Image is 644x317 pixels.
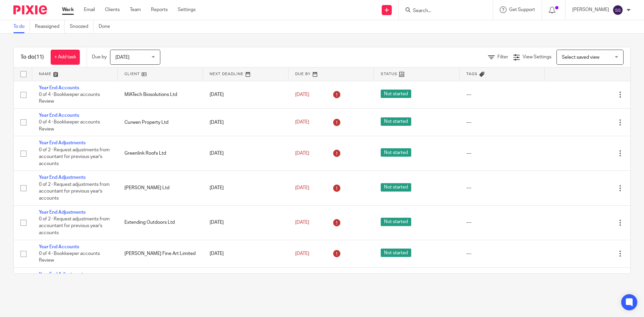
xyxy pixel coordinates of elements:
[20,54,44,61] h1: To do
[295,120,309,125] span: [DATE]
[84,6,95,13] a: Email
[39,182,110,201] span: 0 of 2 · Request adjustments from accountant for previous year's accounts
[203,136,288,171] td: [DATE]
[39,141,86,145] a: Year End Adjustments
[523,55,551,59] span: View Settings
[497,55,508,59] span: Filter
[466,150,538,157] div: ---
[381,218,411,226] span: Not started
[118,136,203,171] td: Greenlink Roofs Ltd
[466,72,478,76] span: Tags
[381,90,411,98] span: Not started
[203,240,288,267] td: [DATE]
[118,240,203,267] td: [PERSON_NAME] Fine Art Limited
[509,7,535,12] span: Get Support
[466,184,538,191] div: ---
[70,20,94,33] a: Snoozed
[39,86,79,90] a: Year End Accounts
[35,20,65,33] a: Reassigned
[99,20,115,33] a: Done
[118,81,203,108] td: MIATech Biosolutions Ltd
[295,186,309,190] span: [DATE]
[562,55,599,60] span: Select saved view
[39,272,86,277] a: Year End Adjustments
[203,81,288,108] td: [DATE]
[39,210,86,215] a: Year End Adjustments
[381,148,411,157] span: Not started
[178,6,196,13] a: Settings
[412,8,473,14] input: Search
[115,55,129,60] span: [DATE]
[466,119,538,126] div: ---
[13,20,30,33] a: To do
[118,108,203,136] td: Curwen Property Ltd
[381,249,411,257] span: Not started
[39,217,110,235] span: 0 of 2 · Request adjustments from accountant for previous year's accounts
[295,92,309,97] span: [DATE]
[118,268,203,302] td: Tilecraft International Limited
[39,245,79,249] a: Year End Accounts
[62,6,74,13] a: Work
[39,113,79,118] a: Year End Accounts
[151,6,168,13] a: Reports
[92,54,107,60] p: Due by
[39,148,110,166] span: 0 of 2 · Request adjustments from accountant for previous year's accounts
[39,92,100,104] span: 0 of 4 · Bookkeeper accounts Review
[39,120,100,132] span: 0 of 4 · Bookkeeper accounts Review
[203,171,288,205] td: [DATE]
[51,50,80,65] a: + Add task
[612,5,623,15] img: svg%3E
[35,54,44,60] span: (11)
[572,6,609,13] p: [PERSON_NAME]
[466,250,538,257] div: ---
[295,251,309,256] span: [DATE]
[118,205,203,240] td: Extending Outdoors Ltd
[105,6,120,13] a: Clients
[466,91,538,98] div: ---
[130,6,141,13] a: Team
[466,219,538,226] div: ---
[39,251,100,263] span: 0 of 4 · Bookkeeper accounts Review
[295,151,309,156] span: [DATE]
[203,108,288,136] td: [DATE]
[381,183,411,192] span: Not started
[203,268,288,302] td: [DATE]
[118,171,203,205] td: [PERSON_NAME] Ltd
[39,175,86,180] a: Year End Adjustments
[381,117,411,126] span: Not started
[295,220,309,225] span: [DATE]
[203,205,288,240] td: [DATE]
[13,5,47,14] img: Pixie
